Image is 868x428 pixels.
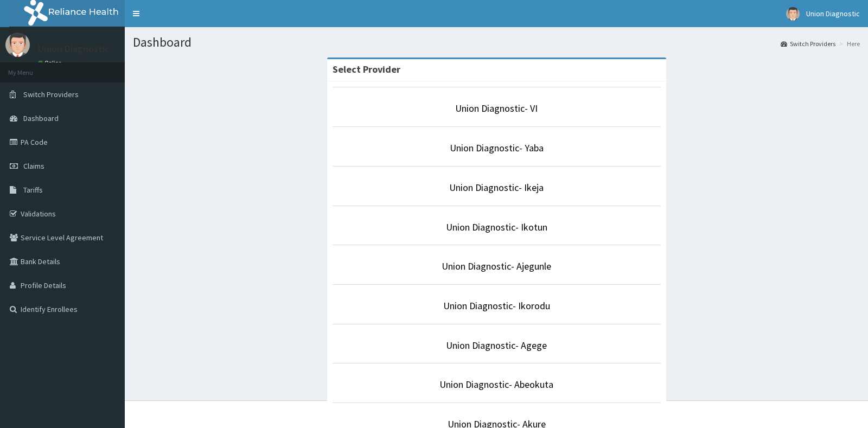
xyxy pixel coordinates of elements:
a: Union Diagnostic- Ikeja [449,181,544,194]
p: Union Diagnostic [38,44,110,54]
a: Union Diagnostic- Agege [446,339,547,352]
span: Tariffs [23,185,43,195]
span: Claims [23,161,44,171]
strong: Select Provider [333,63,400,75]
a: Switch Providers [781,39,835,48]
span: Switch Providers [23,90,79,99]
a: Union Diagnostic- Yaba [450,142,544,154]
li: Here [837,39,860,48]
a: Union Diagnostic- VI [455,102,538,114]
img: User Image [786,7,800,21]
h1: Dashboard [133,35,860,49]
a: Union Diagnostic- Ajegunle [442,260,551,272]
a: Union Diagnostic- Ikotun [446,221,547,233]
a: Union Diagnostic- Ikorodu [443,299,550,312]
img: User Image [5,33,30,57]
span: Dashboard [23,113,59,123]
span: Union Diagnostic [806,9,860,18]
a: Online [38,59,64,67]
a: Union Diagnostic- Abeokuta [439,378,553,391]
